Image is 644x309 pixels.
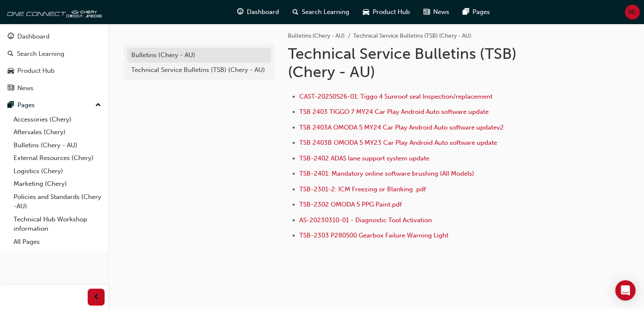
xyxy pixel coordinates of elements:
span: Pages [473,7,490,17]
a: Product Hub [3,63,105,79]
div: Search Learning [17,49,64,59]
span: guage-icon [8,33,14,41]
li: Technical Service Bulletins (TSB) (Chery - AU) [353,31,471,41]
div: Pages [17,100,35,110]
a: TSB 2403A OMODA 5 MY24 Car Play Android Auto software updatev2 [299,124,504,131]
a: car-iconProduct Hub [356,3,417,21]
span: search-icon [8,50,14,58]
span: News [433,7,449,17]
a: All Pages [10,235,105,248]
div: Open Intercom Messenger [615,280,636,301]
span: pages-icon [8,102,14,109]
a: Bulletins (Chery - AU) [10,139,105,152]
span: Product Hub [373,7,410,17]
span: prev-icon [93,292,100,303]
button: DashboardSearch LearningProduct HubNews [3,27,105,97]
a: Marketing (Chery) [10,177,105,190]
a: Logistics (Chery) [10,165,105,178]
a: TSB-2303 P280500 Gearbox Failure Warning Light [299,232,448,239]
a: Bulletins (Chery - AU) [127,48,271,63]
div: News [17,83,33,93]
a: Accessories (Chery) [10,113,105,126]
a: search-iconSearch Learning [286,3,356,21]
a: Technical Service Bulletins (TSB) (Chery - AU) [127,63,271,77]
a: news-iconNews [417,3,456,21]
a: Search Learning [3,46,105,62]
span: news-icon [8,85,14,92]
a: pages-iconPages [456,3,497,21]
div: Product Hub [17,66,55,76]
a: AS-20230310-01 - Diagnostic Tool Activation [299,216,432,224]
a: TSB 2403B OMODA 5 MY23 Car Play Android Auto software update [299,139,497,146]
a: Dashboard [3,29,105,44]
div: Technical Service Bulletins (TSB) (Chery - AU) [131,65,267,75]
a: News [3,80,105,96]
span: pages-icon [463,7,469,17]
a: TSB-2402 ADAS lane support system update [299,154,429,162]
h1: Technical Service Bulletins (TSB) (Chery - AU) [288,44,566,81]
span: Dashboard [247,7,279,17]
button: Pages [3,97,105,113]
a: Bulletins (Chery - AU) [288,32,345,39]
span: NL [628,7,636,17]
a: TSB-2301-2: ICM Freezing or Blanking .pdf [299,185,426,193]
a: CAST-20250526-01: Tiggo 4 Sunroof seal Inspection/replacement [299,93,492,100]
a: guage-iconDashboard [230,3,286,21]
span: car-icon [363,7,369,17]
div: Bulletins (Chery - AU) [131,50,267,60]
span: Search Learning [302,7,349,17]
a: TSB-2302 OMODA 5 PPG Paint.pdf [299,201,402,208]
button: NL [625,5,640,19]
span: search-icon [293,7,299,17]
span: up-icon [95,100,101,111]
span: car-icon [8,67,14,75]
a: Aftersales (Chery) [10,126,105,139]
a: TSB-2401: Mandatory online software brushing (All Models) [299,170,474,177]
a: TSB 2403 TIGGO 7 MY24 Car Play Android Auto software update [299,108,489,116]
span: guage-icon [237,7,243,17]
img: oneconnect [4,3,102,20]
a: Policies and Standards (Chery -AU) [10,190,105,213]
div: Dashboard [17,32,50,41]
span: news-icon [423,7,430,17]
a: External Resources (Chery) [10,152,105,165]
a: Technical Hub Workshop information [10,213,105,235]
